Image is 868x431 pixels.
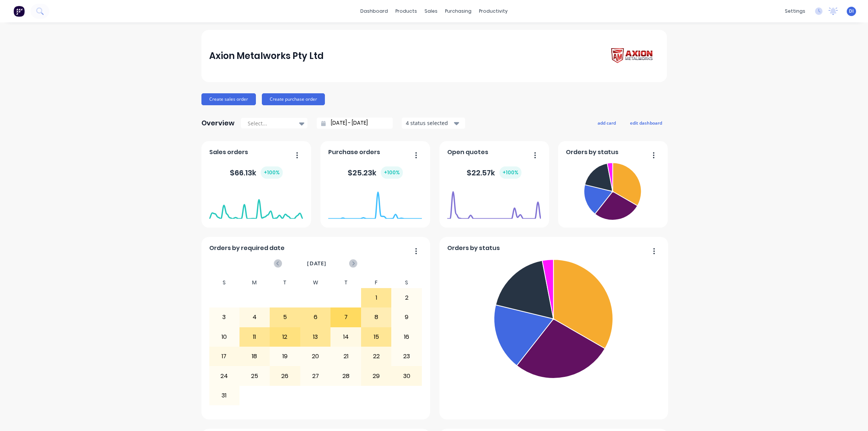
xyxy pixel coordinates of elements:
[201,93,256,105] button: Create sales order
[301,366,330,385] div: 27
[209,366,239,385] div: 24
[209,308,239,327] div: 3
[607,46,659,67] img: Axion Metalworks Pty Ltd
[361,366,391,385] div: 29
[209,148,248,157] span: Sales orders
[331,366,361,385] div: 28
[270,366,300,385] div: 26
[209,277,239,288] div: S
[361,328,391,346] div: 15
[421,6,441,17] div: sales
[261,166,283,179] div: + 100 %
[331,308,361,327] div: 7
[330,277,361,288] div: T
[361,288,391,307] div: 1
[300,277,331,288] div: W
[240,347,270,366] div: 18
[361,308,391,327] div: 8
[406,119,453,127] div: 4 status selected
[209,49,324,63] div: Axion Metalworks Pty Ltd
[361,347,391,366] div: 22
[209,347,239,366] div: 17
[270,347,300,366] div: 19
[392,328,422,346] div: 16
[270,328,300,346] div: 12
[13,6,25,17] img: Factory
[331,347,361,366] div: 21
[209,386,239,405] div: 31
[475,6,511,17] div: productivity
[301,347,330,366] div: 20
[781,6,809,17] div: settings
[348,166,403,179] div: $ 25.23k
[402,118,465,129] button: 4 status selected
[357,6,392,17] a: dashboard
[240,366,270,385] div: 25
[270,277,300,288] div: T
[499,166,521,179] div: + 100 %
[307,259,326,268] span: [DATE]
[240,308,270,327] div: 4
[230,166,283,179] div: $ 66.13k
[381,166,403,179] div: + 100 %
[467,166,521,179] div: $ 22.57k
[441,6,475,17] div: purchasing
[392,288,422,307] div: 2
[392,6,421,17] div: products
[391,277,422,288] div: S
[301,308,330,327] div: 6
[331,328,361,346] div: 14
[849,8,854,15] span: DI
[239,277,270,288] div: M
[625,118,667,128] button: edit dashboard
[301,328,330,346] div: 13
[566,148,618,157] span: Orders by status
[447,148,488,157] span: Open quotes
[240,328,270,346] div: 11
[209,328,239,346] div: 10
[270,308,300,327] div: 5
[361,277,392,288] div: F
[201,116,235,131] div: Overview
[392,366,422,385] div: 30
[262,93,325,105] button: Create purchase order
[392,308,422,327] div: 9
[392,347,422,366] div: 23
[593,118,621,128] button: add card
[328,148,380,157] span: Purchase orders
